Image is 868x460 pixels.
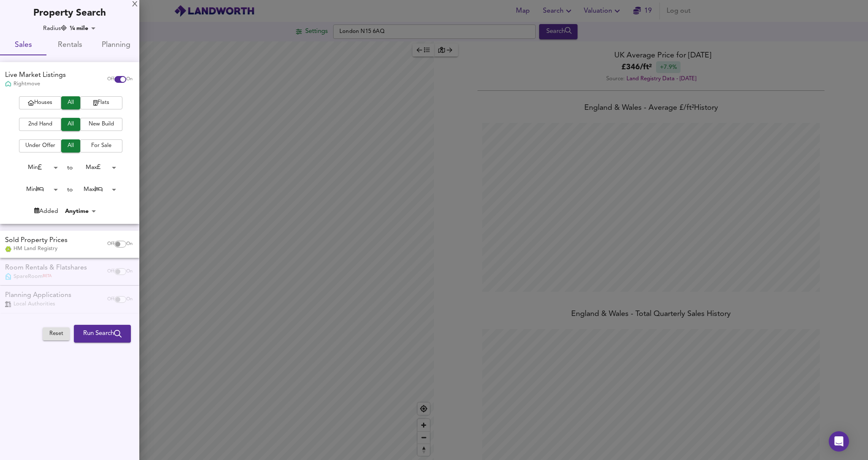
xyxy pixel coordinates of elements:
[14,183,61,196] div: Min
[43,327,70,340] button: Reset
[67,24,98,33] div: ¼ mile
[67,163,73,172] div: to
[80,139,122,152] button: For Sale
[61,96,80,109] button: All
[74,325,131,343] button: Run Search
[43,24,67,33] div: Radius
[65,120,76,129] span: All
[73,183,119,196] div: Max
[19,139,61,152] button: Under Offer
[67,185,73,194] div: to
[61,118,80,131] button: All
[126,241,133,248] span: On
[23,120,57,129] span: 2nd Hand
[83,328,122,339] span: Run Search
[5,236,68,245] div: Sold Property Prices
[47,329,65,339] span: Reset
[73,161,119,174] div: Max
[19,118,61,131] button: 2nd Hand
[84,120,118,129] span: New Build
[5,245,68,253] div: HM Land Registry
[126,76,133,83] span: On
[23,141,57,151] span: Under Offer
[23,98,57,108] span: Houses
[61,139,80,152] button: All
[62,207,99,215] div: Anytime
[98,39,134,52] span: Planning
[52,39,88,52] span: Rentals
[829,431,849,452] div: Open Intercom Messenger
[80,118,122,131] button: New Build
[84,141,118,151] span: For Sale
[14,161,61,174] div: Min
[107,76,114,83] span: Off
[5,81,11,88] img: Rightmove
[5,71,66,80] div: Live Market Listings
[65,98,76,108] span: All
[5,39,41,52] span: Sales
[65,141,76,151] span: All
[132,2,138,8] div: X
[84,98,118,108] span: Flats
[19,96,61,109] button: Houses
[80,96,122,109] button: Flats
[34,207,58,215] div: Added
[107,241,114,248] span: Off
[5,80,66,88] div: Rightmove
[5,246,11,252] img: Land Registry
